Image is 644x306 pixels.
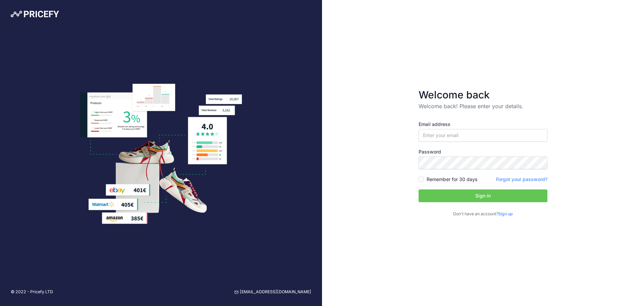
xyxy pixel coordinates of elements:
[11,289,53,295] p: © 2022 - Pricefy LTD
[498,211,513,216] a: Sign up
[419,129,547,142] input: Enter your email
[419,102,547,110] p: Welcome back! Please enter your details.
[427,176,477,183] label: Remember for 30 days
[11,11,59,17] img: Pricefy
[419,89,547,101] h3: Welcome back
[234,289,311,295] a: [EMAIL_ADDRESS][DOMAIN_NAME]
[419,189,547,202] button: Sign in
[496,176,547,182] a: Forgot your password?
[419,211,547,217] p: Don't have an account?
[419,121,547,128] label: Email address
[419,148,547,155] label: Password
